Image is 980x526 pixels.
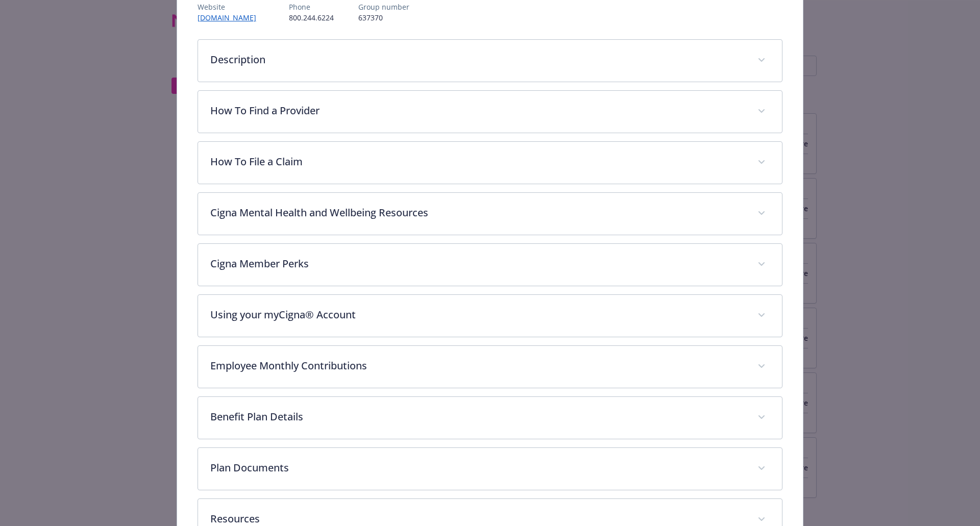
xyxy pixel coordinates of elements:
[210,256,746,271] p: Cigna Member Perks
[289,2,334,12] p: Phone
[210,307,746,322] p: Using your myCigna® Account
[210,205,746,220] p: Cigna Mental Health and Wellbeing Resources
[198,13,264,22] a: [DOMAIN_NAME]
[198,193,782,235] div: Cigna Mental Health and Wellbeing Resources
[198,397,782,439] div: Benefit Plan Details
[358,2,409,12] p: Group number
[198,244,782,286] div: Cigna Member Perks
[210,358,746,373] p: Employee Monthly Contributions
[289,12,334,23] p: 800.244.6224
[210,103,746,118] p: How To Find a Provider
[198,142,782,184] div: How To File a Claim
[198,2,264,12] p: Website
[198,295,782,337] div: Using your myCigna® Account
[198,448,782,490] div: Plan Documents
[210,460,746,475] p: Plan Documents
[358,12,409,23] p: 637370
[210,409,746,424] p: Benefit Plan Details
[198,91,782,133] div: How To Find a Provider
[210,154,746,169] p: How To File a Claim
[198,346,782,388] div: Employee Monthly Contributions
[198,40,782,82] div: Description
[210,52,746,67] p: Description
